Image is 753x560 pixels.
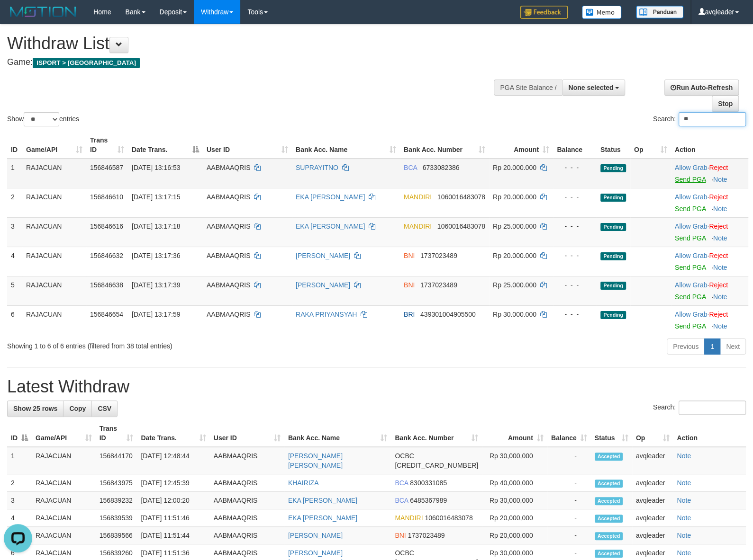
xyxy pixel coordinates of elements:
[288,532,343,539] a: [PERSON_NAME]
[713,205,727,213] a: Note
[137,527,209,544] td: [DATE] 11:51:44
[296,164,338,171] a: SUPRAYITNO
[679,400,746,415] input: Search:
[595,497,623,505] span: Accepted
[671,217,748,247] td: ·
[632,420,673,447] th: Op: activate to sort column ascending
[664,80,739,96] a: Run Auto-Refresh
[63,400,92,417] a: Copy
[713,264,727,271] a: Note
[720,338,746,355] a: Next
[137,509,209,527] td: [DATE] 11:51:46
[132,222,180,230] span: [DATE] 13:17:18
[13,405,57,412] span: Show 25 rows
[22,159,86,188] td: RAJACUAN
[675,222,709,230] span: ·
[24,112,59,126] select: Showentries
[671,247,748,276] td: ·
[132,311,180,318] span: [DATE] 13:17:59
[91,400,118,417] a: CSV
[482,474,547,492] td: Rp 40,000,000
[395,549,414,557] span: OCBC
[595,480,623,488] span: Accepted
[493,193,536,201] span: Rp 20.000.000
[425,514,472,522] span: Copy 1060016483078 to clipboard
[90,222,123,230] span: 156846616
[296,281,350,289] a: [PERSON_NAME]
[98,405,111,412] span: CSV
[671,159,748,188] td: ·
[404,164,417,171] span: BCA
[677,532,691,539] a: Note
[632,447,673,474] td: avqleader
[653,400,746,415] label: Search:
[96,527,137,544] td: 156839566
[675,281,707,289] a: Allow Grab
[493,311,536,318] span: Rp 30.000.000
[32,527,96,544] td: RAJACUAN
[96,492,137,509] td: 156839232
[22,247,86,276] td: RAJACUAN
[671,305,748,335] td: ·
[677,514,691,522] a: Note
[90,252,123,259] span: 156846632
[7,338,307,351] div: Showing 1 to 6 of 6 entries (filtered from 38 total entries)
[288,452,343,469] a: [PERSON_NAME] [PERSON_NAME]
[675,164,707,171] a: Allow Grab
[395,479,408,487] span: BCA
[675,252,707,259] a: Allow Grab
[410,479,447,487] span: Copy 8300331085 to clipboard
[671,276,748,305] td: ·
[679,112,746,126] input: Search:
[96,420,137,447] th: Trans ID: activate to sort column ascending
[675,205,706,213] a: Send PGA
[482,492,547,509] td: Rp 30,000,000
[22,188,86,217] td: RAJACUAN
[288,514,357,522] a: EKA [PERSON_NAME]
[420,281,457,289] span: Copy 1737023489 to clipboard
[712,96,739,112] a: Stop
[296,311,357,318] a: RAKA PRIYANSYAH
[210,447,284,474] td: AABMAAQRIS
[713,234,727,242] a: Note
[7,400,64,417] a: Show 25 rows
[7,474,32,492] td: 2
[493,164,536,171] span: Rp 20.000.000
[7,447,32,474] td: 1
[482,527,547,544] td: Rp 20,000,000
[437,222,485,230] span: Copy 1060016483078 to clipboard
[547,474,591,492] td: -
[210,474,284,492] td: AABMAAQRIS
[7,509,32,527] td: 4
[547,527,591,544] td: -
[395,532,406,539] span: BNI
[600,194,626,202] span: Pending
[132,252,180,259] span: [DATE] 13:17:36
[395,462,478,469] span: Copy 693815733169 to clipboard
[582,6,622,19] img: Button%20Memo.svg
[22,305,86,335] td: RAJACUAN
[7,188,22,217] td: 2
[653,112,746,126] label: Search:
[404,252,415,259] span: BNI
[557,280,593,290] div: - - -
[292,132,400,159] th: Bank Acc. Name: activate to sort column ascending
[677,497,691,504] a: Note
[90,311,123,318] span: 156846654
[210,492,284,509] td: AABMAAQRIS
[704,338,720,355] a: 1
[420,311,476,318] span: Copy 439301004905500 to clipboard
[677,452,691,460] a: Note
[4,4,32,32] button: Open LiveChat chat widget
[404,311,415,318] span: BRI
[673,420,746,447] th: Action
[675,293,706,301] a: Send PGA
[7,132,22,159] th: ID
[482,509,547,527] td: Rp 20,000,000
[395,452,414,460] span: OCBC
[557,163,593,172] div: - - -
[568,84,613,91] span: None selected
[632,492,673,509] td: avqleader
[32,509,96,527] td: RAJACUAN
[600,252,626,260] span: Pending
